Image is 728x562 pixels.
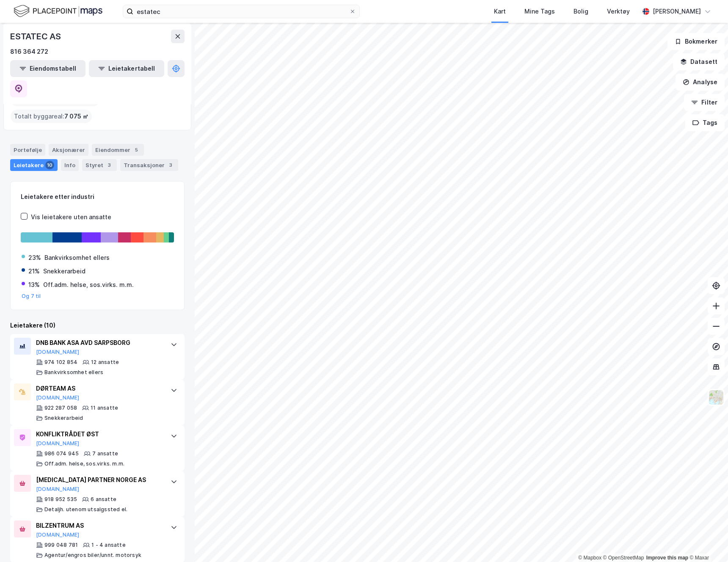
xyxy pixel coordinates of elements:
div: Verktøy [607,6,630,17]
div: 3 [166,161,175,169]
div: Agentur/engros biler/unnt. motorsyk [44,552,141,559]
div: Bolig [574,6,588,17]
div: 816 364 272 [10,47,48,57]
button: [DOMAIN_NAME] [36,349,80,355]
button: [DOMAIN_NAME] [36,394,80,401]
div: 13% [28,280,40,290]
div: Kontrollprogram for chat [686,521,728,562]
div: 11 ansatte [91,405,118,411]
button: Og 7 til [22,293,41,300]
div: Snekkerarbeid [43,266,85,276]
div: Info [61,159,79,171]
div: Aksjonærer [49,144,88,156]
div: Bankvirksomhet ellers [44,369,103,376]
div: 3 [105,161,113,169]
div: [MEDICAL_DATA] PARTNER NORGE AS [36,475,162,485]
div: 999 048 781 [44,542,78,548]
div: 918 952 535 [44,496,77,503]
button: Eiendomstabell [10,60,85,77]
div: 6 ansatte [91,496,116,503]
a: OpenStreetMap [603,555,644,561]
div: Snekkerarbeid [44,415,83,421]
div: DØRTEAM AS [36,383,162,394]
div: Detaljh. utenom utsalgssted el. [44,506,127,513]
div: 12 ansatte [91,359,119,366]
a: Mapbox [578,555,601,561]
button: Leietakertabell [89,60,164,77]
button: [DOMAIN_NAME] [36,486,80,493]
div: Off.adm. helse, sos.virks. m.m. [43,280,134,290]
button: Analyse [676,74,725,91]
div: Leietakere etter industri [21,192,174,202]
div: Eiendommer [92,144,144,156]
div: BILZENTRUM AS [36,521,162,531]
div: ESTATEC AS [10,30,63,43]
button: Datasett [673,53,725,70]
div: 23% [28,253,41,263]
div: Off.adm. helse, sos.virks. m.m. [44,460,124,467]
button: [DOMAIN_NAME] [36,440,80,447]
div: DNB BANK ASA AVD SARPSBORG [36,338,162,348]
div: Transaksjoner [120,159,178,171]
input: Søk på adresse, matrikkel, gårdeiere, leietakere eller personer [133,5,349,18]
div: 5 [132,146,141,154]
div: 10 [45,161,54,169]
div: Kart [494,6,506,17]
div: Styret [82,159,117,171]
button: Filter [684,94,725,111]
div: Bankvirksomhet ellers [44,253,110,263]
div: Leietakere (10) [10,320,185,331]
div: 21% [28,266,40,276]
div: 974 102 854 [44,359,77,366]
div: 7 ansatte [92,450,118,457]
div: 1 - 4 ansatte [91,542,126,548]
span: 7 075 ㎡ [64,111,88,121]
div: Portefølje [10,144,45,156]
div: 922 287 058 [44,405,77,411]
div: Vis leietakere uten ansatte [31,212,111,222]
img: Z [708,389,724,405]
button: Bokmerker [667,33,725,50]
div: Mine Tags [524,6,555,17]
a: Improve this map [646,555,688,561]
iframe: Chat Widget [686,521,728,562]
div: Totalt byggareal : [11,110,92,123]
button: [DOMAIN_NAME] [36,532,80,538]
img: logo.f888ab2527a4732fd821a326f86c7f29.svg [14,4,102,19]
div: KONFLIKTRÅDET ØST [36,429,162,439]
button: Tags [685,114,725,131]
div: [PERSON_NAME] [653,6,701,17]
div: 986 074 945 [44,450,79,457]
div: Leietakere [10,159,58,171]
